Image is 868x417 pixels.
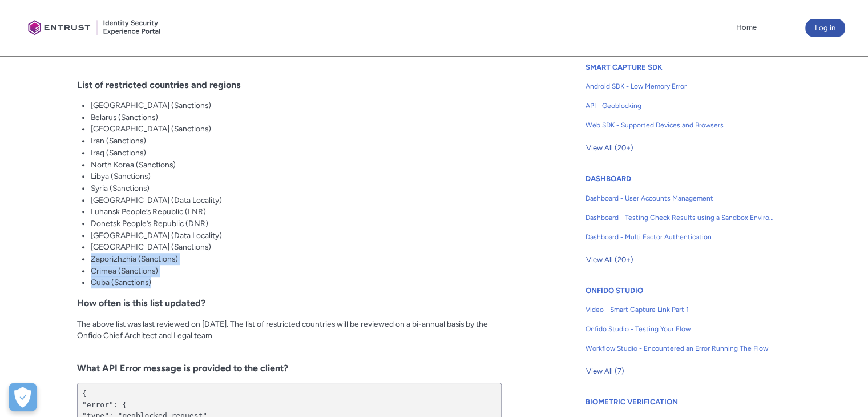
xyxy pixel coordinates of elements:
li: [GEOGRAPHIC_DATA] (Data Locality) [91,230,502,242]
a: Video - Smart Capture Link Part 1 [586,300,775,319]
span: Dashboard - Testing Check Results using a Sandbox Environment [586,212,775,223]
li: Luhansk People’s Republic (LNR) [91,206,502,218]
h3: How often is this list updated? [77,298,502,308]
a: API - Geoblocking [586,96,775,115]
span: Video - Smart Capture Link Part 1 [586,304,775,315]
span: View All (20+) [586,251,633,268]
button: Open Preferences [9,383,37,411]
a: BIOMETRIC VERIFICATION [586,398,678,406]
li: [GEOGRAPHIC_DATA] (Data Locality) [91,194,502,206]
li: [GEOGRAPHIC_DATA] (Sanctions) [91,241,502,253]
button: View All (7) [586,362,625,380]
li: Libya (Sanctions) [91,170,502,182]
a: SMART CAPTURE SDK [586,63,663,71]
h3: List of restricted countries and regions [77,79,502,90]
li: Donetsk People’s Republic (DNR) [91,218,502,230]
span: View All (7) [586,363,624,380]
span: Onfido Studio - Testing Your Flow [586,324,775,334]
button: View All (20+) [586,251,634,269]
span: Workflow Studio - Encountered an Error Running The Flow [586,343,775,354]
button: View All (20+) [586,139,634,157]
li: Crimea (Sanctions) [91,265,502,277]
li: [GEOGRAPHIC_DATA] (Sanctions) [91,123,502,135]
li: [GEOGRAPHIC_DATA] (Sanctions) [91,99,502,111]
span: Android SDK - Low Memory Error [586,81,775,91]
li: Belarus (Sanctions) [91,111,502,123]
span: Web SDK - Supported Devices and Browsers [586,120,775,130]
span: Dashboard - User Accounts Management [586,193,775,203]
a: Dashboard - Multi Factor Authentication [586,227,775,247]
li: Zaporizhzhia (Sanctions) [91,253,502,265]
a: Dashboard - Testing Check Results using a Sandbox Environment [586,208,775,227]
li: North Korea (Sanctions) [91,159,502,171]
li: Cuba (Sanctions) [91,276,502,288]
a: DASHBOARD [586,174,631,183]
a: Android SDK - Low Memory Error [586,77,775,96]
li: Iran (Sanctions) [91,135,502,147]
a: ONFIDO STUDIO [586,286,643,295]
li: Syria (Sanctions) [91,182,502,194]
a: Workflow Studio - Encountered an Error Running The Flow [586,339,775,358]
span: Dashboard - Multi Factor Authentication [586,232,775,242]
span: View All (20+) [586,139,633,157]
h3: What API Error message is provided to the client? [77,363,502,374]
a: Onfido Studio - Testing Your Flow [586,319,775,339]
a: Home [733,19,760,36]
li: Iraq (Sanctions) [91,147,502,159]
a: Web SDK - Supported Devices and Browsers [586,115,775,135]
div: Cookie Preferences [9,383,37,411]
a: Dashboard - User Accounts Management [586,189,775,208]
p: The above list was last reviewed on [DATE]. The list of restricted countries will be reviewed on ... [77,318,502,354]
button: Log in [805,19,845,37]
span: API - Geoblocking [586,101,775,111]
